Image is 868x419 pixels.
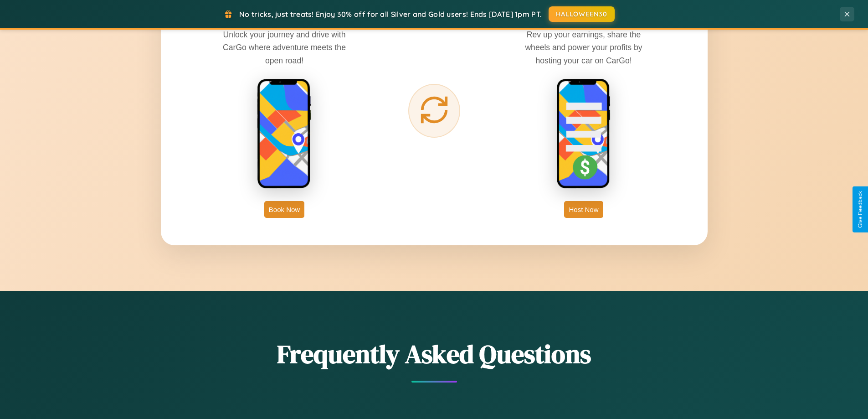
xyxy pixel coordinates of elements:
button: Host Now [564,201,603,218]
img: rent phone [257,78,312,190]
button: Book Now [264,201,304,218]
h2: Frequently Asked Questions [161,336,708,372]
button: HALLOWEEN30 [549,6,615,22]
span: No tricks, just treats! Enjoy 30% off for all Silver and Gold users! Ends [DATE] 1pm PT. [239,10,542,19]
img: host phone [556,78,611,190]
div: Give Feedback [857,191,863,228]
p: Unlock your journey and drive with CarGo where adventure meets the open road! [216,28,353,67]
p: Rev up your earnings, share the wheels and power your profits by hosting your car on CarGo! [515,28,652,67]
